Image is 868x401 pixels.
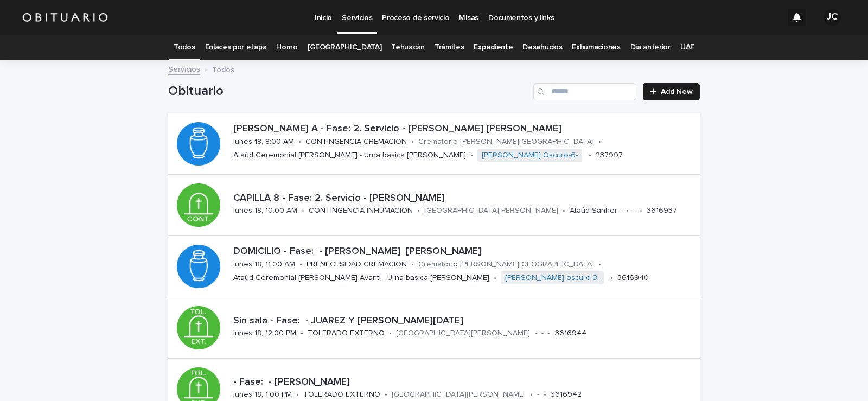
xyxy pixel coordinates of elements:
p: • [494,273,496,283]
p: DOMICILIO - Fase: - [PERSON_NAME] [PERSON_NAME] [233,246,695,258]
a: Día anterior [630,35,671,60]
p: Crematorio [PERSON_NAME][GEOGRAPHIC_DATA] [418,260,594,269]
p: - Fase: - [PERSON_NAME] [233,377,695,389]
p: • [563,206,565,215]
p: 3616937 [647,206,677,215]
p: • [598,137,601,147]
p: PRENECESIDAD CREMACION [307,260,407,269]
a: Sin sala - Fase: - JUAREZ Y [PERSON_NAME][DATE]lunes 18, 12:00 PM•TOLERADO EXTERNO•[GEOGRAPHIC_DA... [168,297,700,359]
p: • [411,260,414,269]
p: Todos [212,63,234,75]
p: CONTINGENCIA CREMACION [305,137,407,147]
p: • [598,260,601,269]
a: Todos [174,35,195,60]
div: JC [824,9,841,26]
p: lunes 18, 11:00 AM [233,260,295,269]
a: [PERSON_NAME] oscuro-3- [505,273,599,283]
a: [PERSON_NAME] A - Fase: 2. Servicio - [PERSON_NAME] [PERSON_NAME]lunes 18, 8:00 AM•CONTINGENCIA C... [168,113,700,175]
p: 3616944 [555,329,586,338]
p: [GEOGRAPHIC_DATA][PERSON_NAME] [392,390,526,399]
p: Ataúd Ceremonial [PERSON_NAME] Avanti - Urna basica [PERSON_NAME] [233,273,489,283]
p: • [389,329,392,338]
a: Enlaces por etapa [205,35,267,60]
p: TOLERADO EXTERNO [303,390,380,399]
p: Crematorio [PERSON_NAME][GEOGRAPHIC_DATA] [418,137,594,147]
p: • [417,206,420,215]
p: lunes 18, 1:00 PM [233,390,292,399]
p: • [589,151,591,160]
p: • [470,151,473,160]
a: Trámites [435,35,464,60]
a: UAF [680,35,694,60]
input: Search [533,83,636,100]
a: Desahucios [522,35,562,60]
p: lunes 18, 8:00 AM [233,137,294,147]
p: Ataúd Sanher - [570,206,622,215]
p: Sin sala - Fase: - JUAREZ Y [PERSON_NAME][DATE] [233,315,695,327]
a: [GEOGRAPHIC_DATA] [308,35,382,60]
p: TOLERADO EXTERNO [308,329,385,338]
p: • [299,260,302,269]
p: - [633,206,635,215]
p: • [530,390,533,399]
img: HUM7g2VNRLqGMmR9WVqf [22,7,108,28]
p: lunes 18, 12:00 PM [233,329,296,338]
h1: Obituario [168,84,529,99]
p: • [626,206,629,215]
a: Servicios [168,62,200,75]
p: • [302,206,304,215]
p: lunes 18, 10:00 AM [233,206,297,215]
p: • [610,273,613,283]
a: Exhumaciones [572,35,620,60]
p: 3616942 [551,390,582,399]
p: - [537,390,539,399]
p: CAPILLA 8 - Fase: 2. Servicio - [PERSON_NAME] [233,193,695,205]
a: DOMICILIO - Fase: - [PERSON_NAME] [PERSON_NAME]lunes 18, 11:00 AM•PRENECESIDAD CREMACION•Cremator... [168,236,700,297]
p: • [411,137,414,147]
p: • [296,390,299,399]
p: CONTINGENCIA INHUMACION [309,206,413,215]
p: • [534,329,537,338]
p: • [298,137,301,147]
p: - [541,329,544,338]
a: Expediente [474,35,513,60]
p: • [385,390,387,399]
a: [PERSON_NAME] Oscuro-6- [482,151,578,160]
p: Ataúd Ceremonial [PERSON_NAME] - Urna basica [PERSON_NAME] [233,151,466,160]
p: 3616940 [617,273,649,283]
a: Horno [276,35,297,60]
a: CAPILLA 8 - Fase: 2. Servicio - [PERSON_NAME]lunes 18, 10:00 AM•CONTINGENCIA INHUMACION•[GEOGRAPH... [168,175,700,236]
p: • [640,206,642,215]
p: [GEOGRAPHIC_DATA][PERSON_NAME] [424,206,558,215]
p: [PERSON_NAME] A - Fase: 2. Servicio - [PERSON_NAME] [PERSON_NAME] [233,123,695,135]
p: • [544,390,546,399]
p: [GEOGRAPHIC_DATA][PERSON_NAME] [396,329,530,338]
a: Add New [643,83,700,100]
p: • [301,329,303,338]
p: • [548,329,551,338]
span: Add New [661,88,693,96]
p: 237997 [596,151,623,160]
a: Tehuacán [391,35,425,60]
